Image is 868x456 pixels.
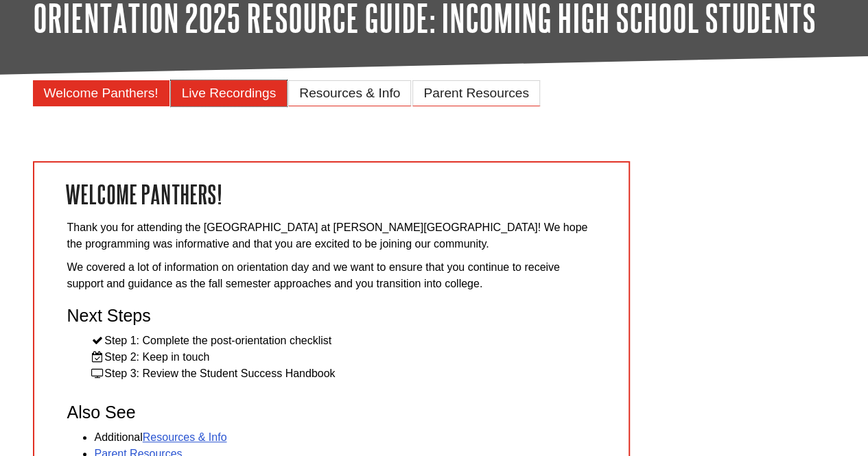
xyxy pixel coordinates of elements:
[44,86,159,100] span: Welcome Panthers!
[67,259,595,292] p: We covered a lot of information on orientation day and we want to ensure that you continue to rec...
[67,403,595,422] h3: Also See
[412,80,540,106] a: Parent Resources
[91,365,596,382] li: Step 3: Review the Student Success Handbook
[288,80,411,106] a: Resources & Info
[67,219,595,252] p: Thank you for attending the [GEOGRAPHIC_DATA] at [PERSON_NAME][GEOGRAPHIC_DATA]! We hope the prog...
[143,431,227,443] a: Resources & Info
[67,306,595,326] h3: Next Steps
[423,86,529,100] span: Parent Resources
[91,349,596,365] li: Step 2: Keep in touch
[94,429,595,446] li: Additional
[299,86,400,100] span: Resources & Info
[91,333,596,349] li: Step 1: Complete the post-orientation checklist
[33,79,836,105] div: Guide Pages
[171,80,288,106] a: Live Recordings
[33,80,169,106] a: Welcome Panthers!
[60,176,602,213] h2: Welcome Panthers!
[182,86,277,100] span: Live Recordings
